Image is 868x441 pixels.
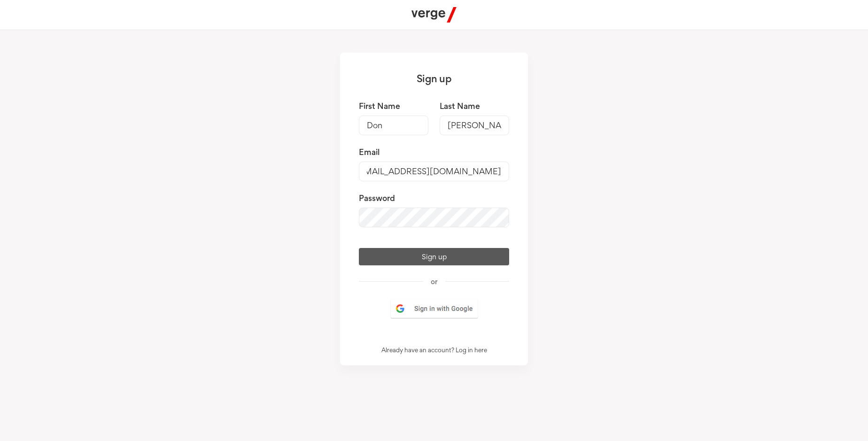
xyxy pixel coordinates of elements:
a: Already have an account? Log in here [381,346,487,354]
h3: Sign up [340,53,528,101]
img: google-sign-in.png [389,298,479,319]
label: Email [359,147,509,158]
label: Password [359,193,509,204]
button: Sign up [359,248,509,265]
img: Verge [411,7,457,23]
p: or [359,277,509,286]
label: Last Name [440,101,509,112]
label: First Name [359,101,428,112]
